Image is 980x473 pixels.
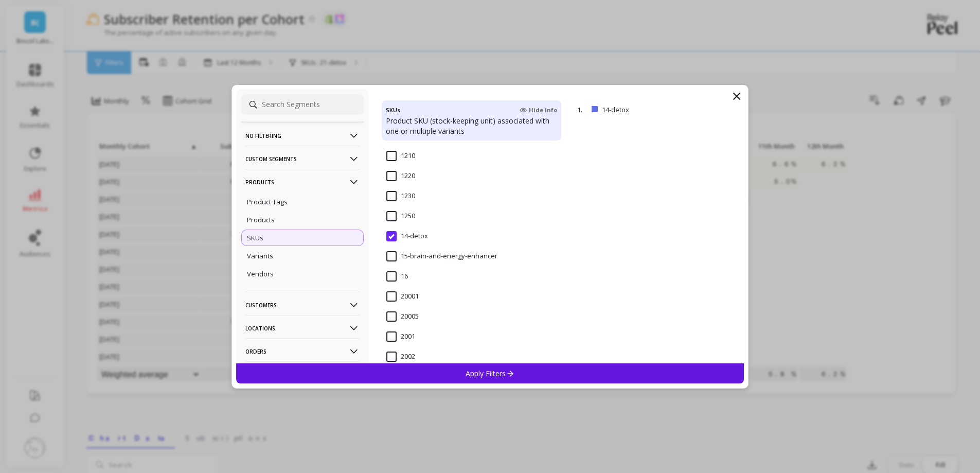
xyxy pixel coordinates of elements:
[386,291,419,302] span: 20001
[602,105,683,114] p: 14-detox
[386,151,415,161] span: 1210
[247,269,274,278] p: Vendors
[577,105,587,114] p: 1.
[247,251,273,260] p: Variants
[386,311,419,322] span: 20005
[247,215,275,224] p: Products
[241,94,364,115] input: Search Segments
[247,233,263,242] p: SKUs
[245,146,360,172] p: Custom Segments
[386,352,415,362] span: 2002
[245,169,360,195] p: Products
[520,106,557,114] span: Hide Info
[386,191,415,201] span: 1230
[386,116,557,136] p: Product SKU (stock-keeping unit) associated with one or multiple variants
[247,197,288,206] p: Product Tags
[245,122,360,149] p: No filtering
[386,104,400,116] h4: SKUs
[386,211,415,221] span: 1250
[245,338,360,364] p: Orders
[386,331,415,342] span: 2001
[245,361,360,388] p: Subscriptions
[386,231,428,241] span: 14-detox
[245,292,360,318] p: Customers
[466,369,514,378] p: Apply Filters
[386,271,408,282] span: 16
[386,251,497,261] span: 15-brain-and-energy-enhancer
[245,315,360,341] p: Locations
[386,171,415,181] span: 1220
